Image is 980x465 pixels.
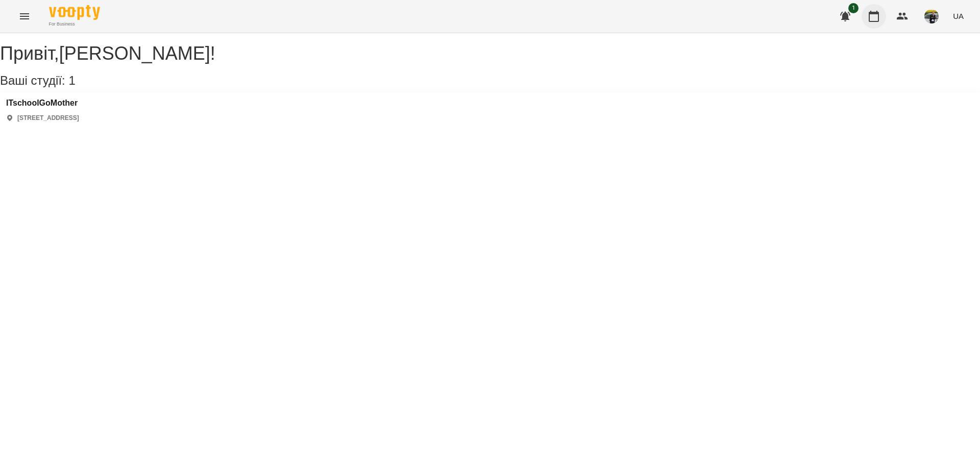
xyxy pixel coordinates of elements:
span: UA [953,11,964,21]
p: [STREET_ADDRESS] [17,114,79,123]
span: For Business [49,21,100,28]
button: Menu [12,4,37,29]
img: Voopty Logo [49,5,100,20]
img: a92d573242819302f0c564e2a9a4b79e.jpg [924,9,939,23]
button: UA [949,7,968,26]
span: 1 [848,3,859,13]
a: ITschoolGoMother [6,99,79,108]
span: 1 [68,74,75,87]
